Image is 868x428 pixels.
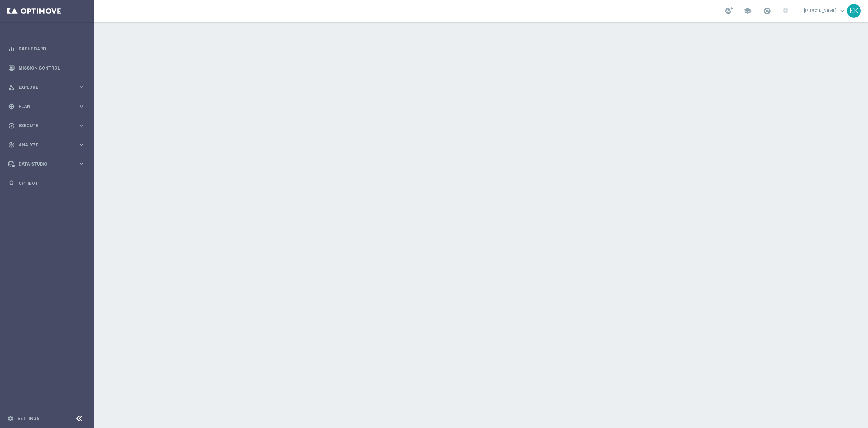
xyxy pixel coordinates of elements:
[8,122,15,129] i: play_circle_outline
[8,122,78,129] div: Execute
[8,142,78,148] div: Analyze
[8,103,15,110] i: gps_fixed
[18,124,78,128] span: Execute
[8,142,85,148] button: track_changes Analyze keyboard_arrow_right
[18,58,85,78] a: Mission Control
[18,85,78,90] span: Explore
[18,39,85,58] a: Dashboard
[78,103,85,110] i: keyboard_arrow_right
[7,415,14,422] i: settings
[8,39,85,58] div: Dashboard
[8,84,15,91] i: person_search
[8,46,15,52] i: equalizer
[78,122,85,129] i: keyboard_arrow_right
[78,141,85,148] i: keyboard_arrow_right
[847,4,861,18] div: KK
[8,180,85,186] button: lightbulb Optibot
[18,104,78,109] span: Plan
[8,84,85,90] button: person_search Explore keyboard_arrow_right
[18,174,85,193] a: Optibot
[8,84,78,91] div: Explore
[744,7,752,15] span: school
[18,162,78,166] span: Data Studio
[8,46,85,52] button: equalizer Dashboard
[8,142,15,148] i: track_changes
[8,174,85,193] div: Optibot
[8,65,85,71] button: Mission Control
[8,58,85,78] div: Mission Control
[8,161,85,167] button: Data Studio keyboard_arrow_right
[8,104,85,109] button: gps_fixed Plan keyboard_arrow_right
[803,5,847,16] a: [PERSON_NAME]keyboard_arrow_down
[8,123,85,129] button: play_circle_outline Execute keyboard_arrow_right
[838,7,846,15] span: keyboard_arrow_down
[8,180,15,187] i: lightbulb
[78,161,85,167] i: keyboard_arrow_right
[17,416,39,421] a: Settings
[78,84,85,91] i: keyboard_arrow_right
[8,103,78,110] div: Plan
[8,161,78,167] div: Data Studio
[18,143,78,147] span: Analyze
